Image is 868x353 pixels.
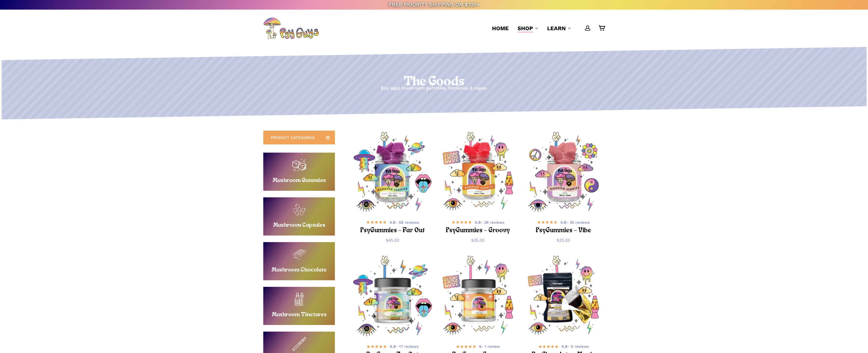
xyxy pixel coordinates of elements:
[475,220,504,225] span: - 28 reviews
[389,220,419,225] span: - 58 reviews
[352,132,433,212] img: Psychedelic mushroom gummies in a colorful jar.
[479,344,481,349] b: 5
[475,220,481,225] b: 4.9
[352,256,433,336] a: PsyCaps - Far Out
[359,226,426,236] h2: PsyGummies – Far Out
[263,17,319,39] img: PsyGuys
[530,219,597,233] a: 4.9- 35 reviews PsyGummies – Vibe
[352,256,433,336] img: Psychedelic mushroom capsules with colorful illustrations.
[523,132,604,212] a: PsyGummies - Vibe
[389,220,395,225] b: 4.9
[523,256,604,336] img: Psy Guys mushroom chocolate packaging with psychedelic designs.
[561,344,589,349] span: - 9 reviews
[390,344,396,349] b: 4.9
[359,219,426,233] a: 4.9- 58 reviews PsyGummies – Far Out
[599,25,605,31] a: Cart
[492,25,509,32] span: Home
[518,25,533,32] span: Shop
[471,237,485,243] bdi: 35.00
[523,256,604,336] a: PsyChocolate - Magic Mushroom Chocolate
[438,132,518,212] img: Psychedelic mushroom gummies jar with colorful designs.
[557,237,559,243] span: $
[492,24,509,32] a: Home
[561,344,567,349] b: 4.9
[560,220,590,225] span: - 35 reviews
[0,74,868,90] h1: The Goods
[438,256,518,336] a: PsyCaps - Groovy
[271,135,315,140] span: PRODUCT CATEGORIES
[530,226,597,236] h2: PsyGummies – Vibe
[352,132,433,212] a: PsyGummies - Far Out
[390,344,419,349] span: - 17 reviews
[445,226,511,236] h2: PsyGummies – Groovy
[547,24,571,32] a: Learn
[445,219,511,233] a: 4.9- 28 reviews PsyGummies – Groovy
[386,237,399,243] bdi: 45.00
[488,10,605,47] nav: Main Menu
[560,220,566,225] b: 4.9
[471,237,474,243] span: $
[386,237,388,243] span: $
[547,25,566,32] span: Learn
[518,24,538,32] a: Shop
[523,132,604,212] img: Psychedelic mushroom gummies with vibrant icons and symbols.
[263,131,335,144] a: PRODUCT CATEGORIES
[438,132,518,212] a: PsyGummies - Groovy
[438,256,518,336] img: Psychedelic mushroom capsules with colorful retro design.
[0,84,868,92] p: Buy legal mushroom gummies, tinctures, & vapes.
[479,344,500,349] span: - 1 review
[557,237,570,243] bdi: 25.00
